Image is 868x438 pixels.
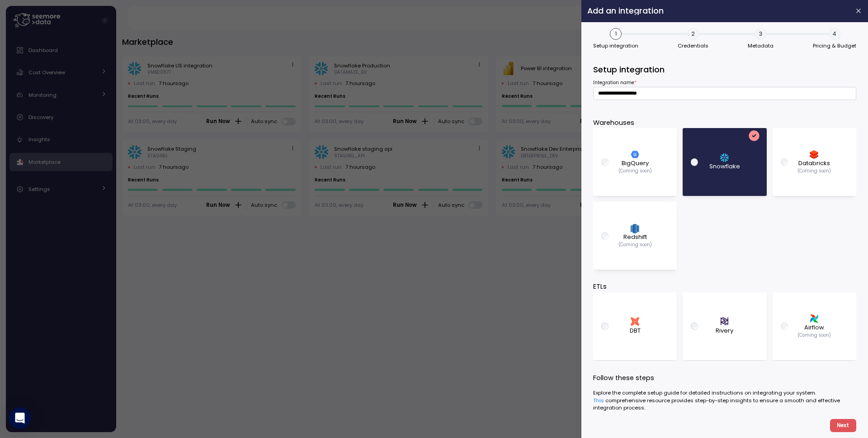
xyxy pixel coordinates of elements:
[593,64,856,75] h3: Setup integration
[618,168,652,174] p: (Coming soon)
[748,28,774,51] button: 3Metadata
[748,43,774,48] span: Metadata
[593,397,604,404] a: This
[610,28,622,40] span: 1
[709,162,740,171] p: Snowflake
[837,419,849,432] span: Next
[623,233,647,242] p: Redshift
[630,326,641,335] p: DBT
[593,389,856,411] div: Explore the complete setup guide for detailed instructions on integrating your system. comprehens...
[813,28,856,51] button: 4Pricing & Budget
[829,28,840,40] span: 4
[678,43,708,48] span: Credentials
[618,242,652,248] p: (Coming soon)
[593,28,638,51] button: 1Setup integration
[593,373,856,383] p: Follow these steps
[9,407,31,429] div: Open Intercom Messenger
[830,419,856,432] button: Next
[804,323,824,332] p: Airflow
[593,118,856,128] p: Warehouses
[797,332,831,338] p: (Coming soon)
[678,28,708,51] button: 2Credentials
[813,43,856,48] span: Pricing & Budget
[797,168,831,174] p: (Coming soon)
[755,28,767,40] span: 3
[593,43,638,48] span: Setup integration
[687,28,699,40] span: 2
[587,7,848,15] h2: Add an integration
[716,326,734,335] p: Rivery
[593,281,856,292] p: ETLs
[622,159,649,168] p: BigQuery
[798,159,830,168] p: Databricks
